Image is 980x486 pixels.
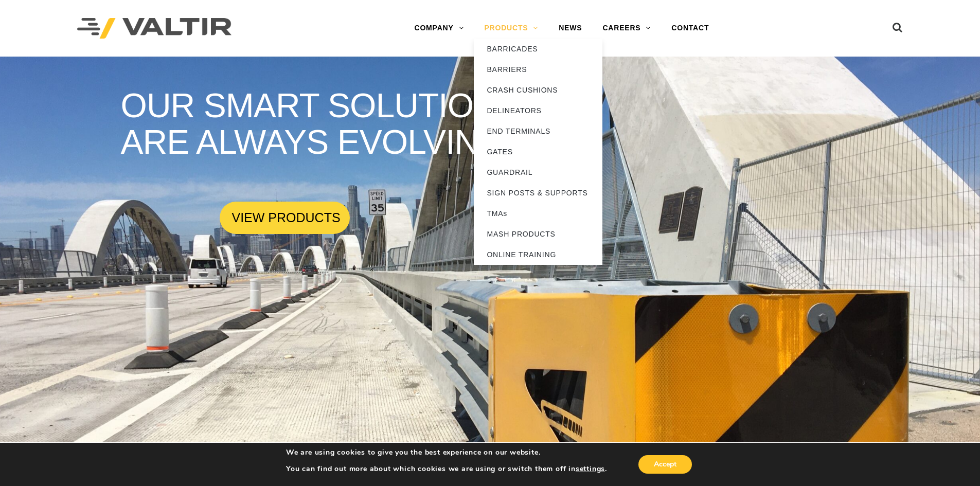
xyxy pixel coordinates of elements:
[474,18,548,39] a: PRODUCTS
[474,244,602,265] a: ONLINE TRAINING
[661,18,719,39] a: CONTACT
[638,455,692,474] button: Accept
[286,448,607,457] p: We are using cookies to give you the best experience on our website.
[121,87,560,161] rs-layer: OUR SMART SOLUTIONS ARE ALWAYS EVOLVING.
[474,100,602,121] a: DELINEATORS
[474,224,602,244] a: MASH PRODUCTS
[286,464,607,474] p: You can find out more about which cookies we are using or switch them off in .
[474,162,602,183] a: GUARDRAIL
[474,183,602,203] a: SIGN POSTS & SUPPORTS
[474,59,602,80] a: BARRIERS
[474,141,602,162] a: GATES
[576,464,605,474] button: settings
[220,202,350,234] a: VIEW PRODUCTS
[592,18,661,39] a: CAREERS
[474,121,602,141] a: END TERMINALS
[474,80,602,100] a: CRASH CUSHIONS
[404,18,474,39] a: COMPANY
[548,18,592,39] a: NEWS
[474,39,602,59] a: BARRICADES
[77,18,231,39] img: Valtir
[474,203,602,224] a: TMAs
